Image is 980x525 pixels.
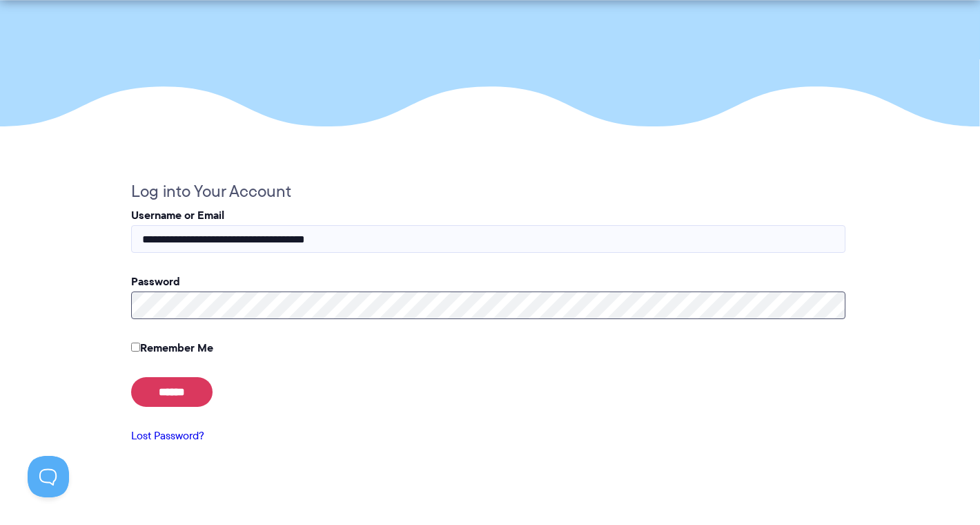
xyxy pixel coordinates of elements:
[131,177,291,206] legend: Log into Your Account
[131,428,204,443] a: Lost Password?
[131,343,140,352] input: Remember Me
[131,273,180,289] label: Password
[131,339,213,356] label: Remember Me
[131,207,224,223] label: Username or Email
[28,456,69,497] iframe: Toggle Customer Support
